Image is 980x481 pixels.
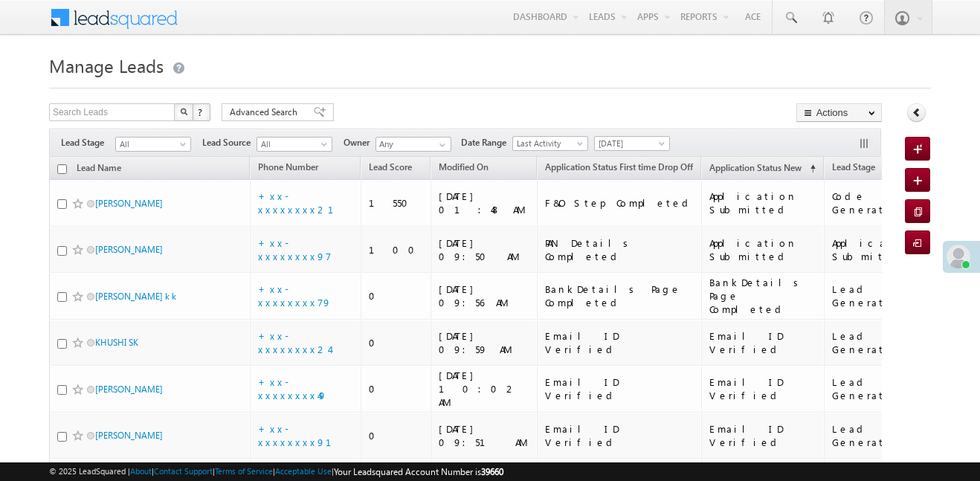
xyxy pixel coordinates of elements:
[61,136,115,149] span: Lead Stage
[361,159,419,178] a: Lead Score
[369,289,424,303] div: 0
[538,159,700,178] a: Application Status First time Drop Off
[115,137,191,152] a: All
[709,422,817,449] div: Email ID Verified
[431,159,496,178] a: Modified On
[369,429,424,442] div: 0
[116,138,187,151] span: All
[709,162,802,173] span: Application Status New
[832,422,920,449] div: Lead Generated
[594,136,670,151] a: [DATE]
[344,136,375,149] span: Owner
[439,422,530,449] div: [DATE] 09:51 AM
[334,466,503,477] span: Your Leadsquared Account Number is
[709,190,817,216] div: Application Submitted
[512,136,588,151] a: Last Activity
[369,196,424,210] div: 1550
[832,161,875,172] span: Lead Stage
[95,337,138,348] a: KHUSHI SK
[796,103,882,122] button: Actions
[832,329,920,356] div: Lead Generated
[439,329,530,356] div: [DATE] 09:59 AM
[825,159,883,178] a: Lead Stage
[95,244,163,255] a: [PERSON_NAME]
[832,190,920,216] div: Code Generated
[49,465,503,479] span: © 2025 LeadSquared | | | | |
[545,375,694,402] div: Email ID Verified
[595,137,665,150] span: [DATE]
[832,375,920,402] div: Lead Generated
[198,106,204,118] span: ?
[545,196,694,210] div: F&O Step Completed
[709,276,817,316] div: BankDetails Page Completed
[709,329,817,356] div: Email ID Verified
[251,159,326,178] a: Phone Number
[95,291,176,302] a: [PERSON_NAME] k k
[193,103,210,121] button: ?
[709,236,817,263] div: Application Submitted
[130,466,152,476] a: About
[215,466,273,476] a: Terms of Service
[258,161,318,172] span: Phone Number
[57,164,67,174] input: Check all records
[230,106,302,119] span: Advanced Search
[369,382,424,396] div: 0
[545,236,694,263] div: PAN Details Completed
[95,384,163,395] a: [PERSON_NAME]
[369,161,412,172] span: Lead Score
[439,283,530,309] div: [DATE] 09:56 AM
[439,369,530,409] div: [DATE] 10:02 AM
[275,466,332,476] a: Acceptable Use
[545,161,693,172] span: Application Status First time Drop Off
[431,138,450,152] a: Show All Items
[375,137,451,152] input: Type to Search
[258,422,349,448] a: +xx-xxxxxxxx91
[832,236,920,263] div: Application Submitted
[258,283,332,309] a: +xx-xxxxxxxx79
[258,190,352,216] a: +xx-xxxxxxxx21
[439,161,489,172] span: Modified On
[95,430,163,441] a: [PERSON_NAME]
[202,136,257,149] span: Lead Source
[481,466,503,477] span: 39660
[258,236,332,262] a: +xx-xxxxxxxx97
[832,283,920,309] div: Lead Generated
[545,422,694,449] div: Email ID Verified
[545,329,694,356] div: Email ID Verified
[461,136,512,149] span: Date Range
[709,375,817,402] div: Email ID Verified
[702,159,823,178] a: Application Status New (sorted ascending)
[545,283,694,309] div: BankDetails Page Completed
[257,138,328,151] span: All
[804,163,816,175] span: (sorted ascending)
[439,236,530,263] div: [DATE] 09:50 AM
[257,137,332,152] a: All
[258,375,327,401] a: +xx-xxxxxxxx49
[180,108,187,115] img: Search
[49,54,164,77] span: Manage Leads
[258,329,329,355] a: +xx-xxxxxxxx24
[369,243,424,256] div: 100
[69,160,129,179] a: Lead Name
[513,137,584,150] span: Last Activity
[154,466,213,476] a: Contact Support
[95,198,163,209] a: [PERSON_NAME]
[369,336,424,349] div: 0
[439,190,530,216] div: [DATE] 01:48 AM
